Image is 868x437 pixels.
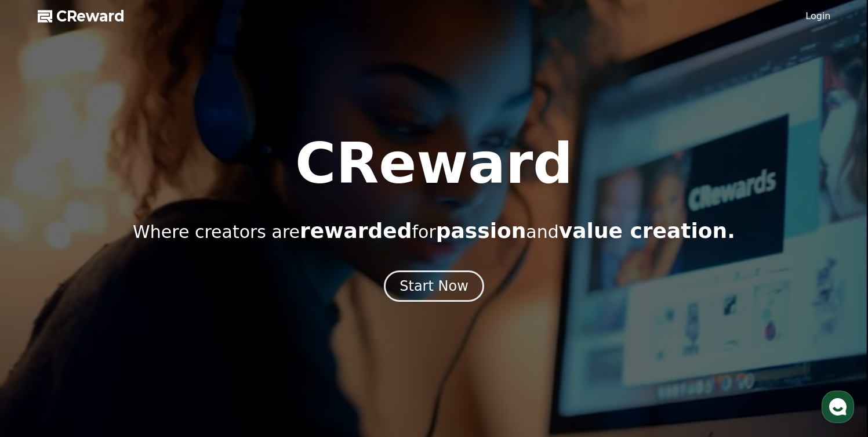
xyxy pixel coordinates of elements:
[150,341,223,370] a: Settings
[559,219,735,243] span: value creation.
[96,359,130,368] span: Messages
[300,219,412,243] span: rewarded
[295,136,573,192] h1: CReward
[805,9,830,23] a: Login
[3,341,77,370] a: Home
[436,219,526,243] span: passion
[133,219,735,243] p: Where creators are for and
[38,7,125,26] a: CReward
[400,277,468,295] div: Start Now
[384,282,484,293] a: Start Now
[30,358,50,367] span: Home
[172,358,200,367] span: Settings
[56,7,125,26] span: CReward
[384,270,484,302] button: Start Now
[77,341,150,370] a: Messages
